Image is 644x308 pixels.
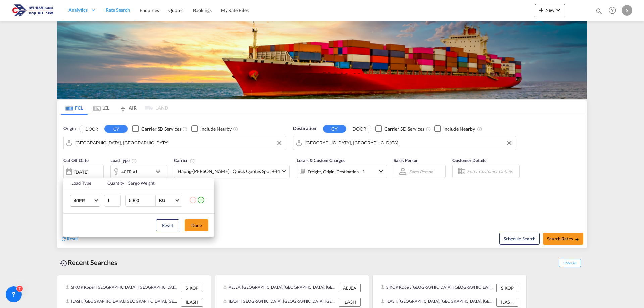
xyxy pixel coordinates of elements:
th: Quantity [103,178,124,188]
th: Load Type [63,178,103,188]
input: Enter Weight [128,195,155,206]
div: Cargo Weight [128,180,185,186]
md-icon: icon-minus-circle-outline [189,196,197,204]
md-icon: icon-plus-circle-outline [197,196,205,204]
button: Done [185,219,208,231]
md-select: Choose: 40FR [70,195,100,207]
div: KG [159,198,165,203]
span: 40FR [74,197,93,204]
input: Qty [104,195,121,207]
button: Reset [156,219,179,231]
